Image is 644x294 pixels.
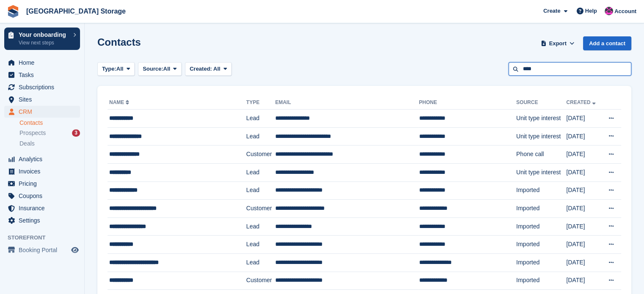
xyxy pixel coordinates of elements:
[585,7,597,15] span: Help
[566,127,601,146] td: [DATE]
[19,244,69,256] span: Booking Portal
[246,236,275,254] td: Lead
[566,236,601,254] td: [DATE]
[516,272,566,290] td: Imported
[566,272,601,290] td: [DATE]
[190,66,212,72] span: Created:
[246,217,275,236] td: Lead
[7,5,19,18] img: stora-icon-8386f47178a22dfd0bd8f6a31ec36ba5ce8667c1dd55bd0f319d3a0aa187defe.svg
[539,36,576,50] button: Export
[4,165,80,177] a: menu
[23,4,129,18] a: [GEOGRAPHIC_DATA] Storage
[102,65,116,73] span: Type:
[516,181,566,200] td: Imported
[19,140,35,148] span: Deals
[4,190,80,202] a: menu
[566,217,601,236] td: [DATE]
[116,65,124,73] span: All
[246,127,275,146] td: Lead
[163,65,171,73] span: All
[19,129,46,137] span: Prospects
[419,96,516,110] th: Phone
[19,57,69,69] span: Home
[583,36,631,50] a: Add a contact
[19,202,69,214] span: Insurance
[543,7,560,15] span: Create
[516,200,566,218] td: Imported
[4,57,80,69] a: menu
[566,200,601,218] td: [DATE]
[566,163,601,181] td: [DATE]
[19,214,69,226] span: Settings
[4,93,80,105] a: menu
[143,65,163,73] span: Source:
[614,7,636,16] span: Account
[246,181,275,200] td: Lead
[19,165,69,177] span: Invoices
[4,69,80,81] a: menu
[4,202,80,214] a: menu
[246,200,275,218] td: Customer
[4,81,80,93] a: menu
[4,106,80,118] a: menu
[19,139,80,148] a: Deals
[19,129,80,137] a: Prospects 3
[109,99,131,105] a: Name
[70,245,80,255] a: Preview store
[516,253,566,272] td: Imported
[516,127,566,146] td: Unit type interest
[213,66,221,72] span: All
[566,146,601,164] td: [DATE]
[549,39,567,48] span: Export
[97,62,135,76] button: Type: All
[4,214,80,226] a: menu
[246,96,275,110] th: Type
[19,106,69,118] span: CRM
[246,272,275,290] td: Customer
[4,244,80,256] a: menu
[566,99,597,105] a: Created
[516,146,566,164] td: Phone call
[19,190,69,202] span: Coupons
[516,163,566,181] td: Unit type interest
[275,96,419,110] th: Email
[516,236,566,254] td: Imported
[246,146,275,164] td: Customer
[19,81,69,93] span: Subscriptions
[605,7,613,15] img: Jantz Morgan
[516,217,566,236] td: Imported
[4,178,80,190] a: menu
[566,181,601,200] td: [DATE]
[246,253,275,272] td: Lead
[246,110,275,128] td: Lead
[8,234,84,242] span: Storefront
[19,39,69,47] p: View next steps
[4,153,80,165] a: menu
[19,178,69,190] span: Pricing
[19,153,69,165] span: Analytics
[566,253,601,272] td: [DATE]
[4,27,80,50] a: Your onboarding View next steps
[19,32,69,38] p: Your onboarding
[19,93,69,105] span: Sites
[516,110,566,128] td: Unit type interest
[138,62,182,76] button: Source: All
[19,69,69,81] span: Tasks
[516,96,566,110] th: Source
[72,129,80,137] div: 3
[566,110,601,128] td: [DATE]
[246,163,275,181] td: Lead
[185,62,232,76] button: Created: All
[97,36,141,48] h1: Contacts
[19,119,80,127] a: Contacts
